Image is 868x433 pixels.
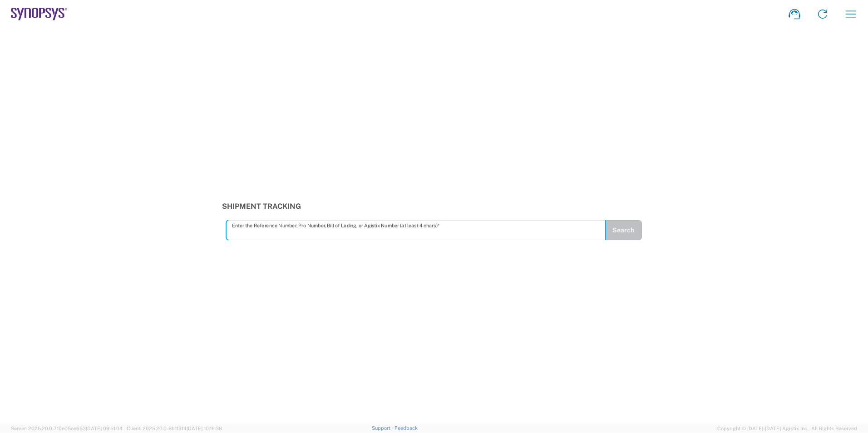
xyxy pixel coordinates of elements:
a: Feedback [395,425,418,431]
span: [DATE] 10:16:38 [187,426,222,431]
span: Client: 2025.20.0-8b113f4 [127,426,222,431]
span: [DATE] 09:51:04 [86,426,123,431]
span: Server: 2025.20.0-710e05ee653 [11,426,123,431]
h3: Shipment Tracking [222,202,646,211]
span: Copyright © [DATE]-[DATE] Agistix Inc., All Rights Reserved [717,424,857,433]
a: Support [372,425,395,431]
